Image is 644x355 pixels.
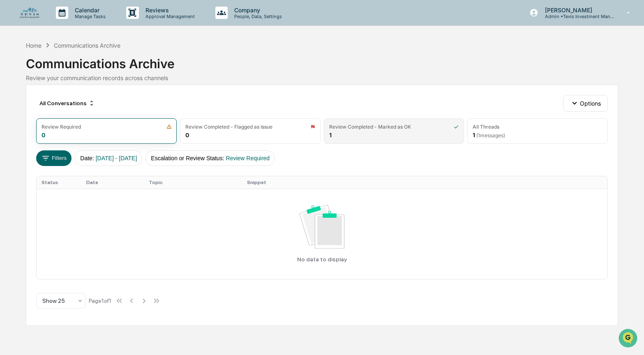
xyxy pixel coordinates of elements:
span: Review Required [226,155,270,161]
button: Date:[DATE] - [DATE] [75,150,142,166]
div: Review Completed - Marked as OK [329,124,411,130]
div: Communications Archive [54,42,120,49]
img: logo [20,7,39,18]
div: All Threads [473,124,499,130]
button: Options [563,95,608,111]
div: 1 [329,131,332,138]
div: Home [26,42,42,49]
th: Topic [144,176,242,189]
div: 🔎 [8,120,15,127]
img: icon [166,124,172,129]
div: Review your communication records across channels [26,74,619,81]
p: How can we help? [8,17,150,30]
p: Manage Tasks [68,14,110,19]
span: ( 1 messages) [476,132,505,138]
div: Review Completed - Flagged as Issue [185,124,272,130]
th: Date [81,176,144,189]
div: 0 [185,131,189,138]
img: icon [454,124,459,129]
span: Attestations [68,104,102,112]
div: 🖐️ [8,104,15,111]
span: [DATE] - [DATE] [96,155,137,161]
a: 🔎Data Lookup [5,116,55,131]
div: 0 [42,131,45,138]
div: Page 1 of 1 [89,297,111,304]
div: Start new chat [28,63,135,71]
iframe: Open customer support [618,328,640,350]
div: Review Required [42,124,81,130]
th: Status [37,176,81,189]
button: Escalation or Review Status:Review Required [145,150,275,166]
p: Calendar [68,7,110,14]
div: We're available if you need us! [28,71,104,78]
div: 🗄️ [60,104,66,111]
span: Data Lookup [16,119,52,127]
div: Communications Archive [26,50,619,71]
img: icon [310,124,315,129]
a: Powered byPylon [58,139,99,145]
button: Start new chat [140,65,150,75]
div: 1 [473,131,505,138]
p: No data to display [297,256,347,263]
a: 🗄️Attestations [56,100,105,115]
div: All Conversations [36,97,98,110]
a: 🖐️Preclearance [5,100,56,115]
p: Approval Management [139,14,199,19]
p: Admin • Tevis Investment Management [538,14,615,19]
img: No data available [300,205,344,249]
img: 1746055101610-c473b297-6a78-478c-a979-82029cc54cd1 [8,63,23,78]
p: People, Data, Settings [228,14,286,19]
span: Preclearance [16,104,53,112]
p: Company [228,7,286,14]
p: Reviews [139,7,199,14]
button: Filters [36,150,72,166]
p: [PERSON_NAME] [538,7,615,14]
th: Snippet [242,176,607,189]
span: Pylon [82,139,99,145]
